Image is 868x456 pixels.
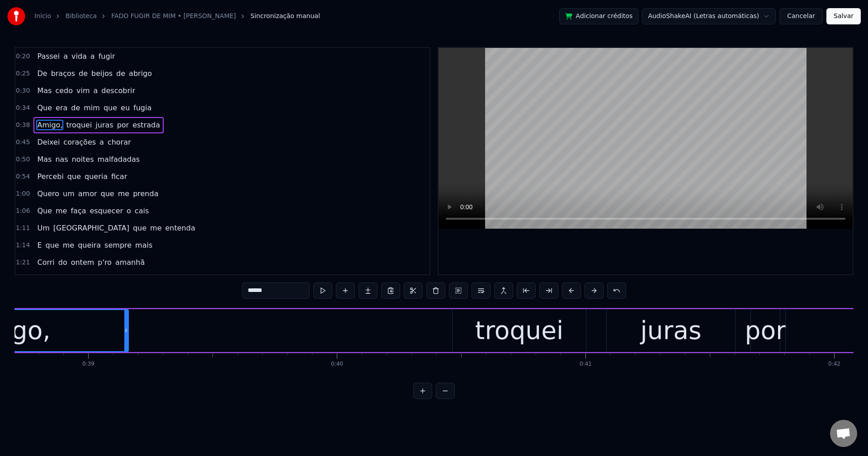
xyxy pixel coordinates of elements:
span: a [90,51,96,61]
span: Amigo, [36,120,63,130]
span: que [45,240,60,250]
span: sempre [104,240,132,250]
span: Que [36,206,53,216]
span: 0:38 [16,121,30,130]
button: Cancelar [779,8,823,24]
span: o [126,206,132,216]
span: Deixei [36,137,61,147]
span: juras [94,120,114,130]
a: Open chat [830,420,857,447]
span: vim [75,85,91,96]
span: 1:11 [16,224,30,233]
span: por [116,120,130,130]
span: eu [120,103,131,113]
span: p'ro [97,257,113,268]
span: 1:06 [16,207,30,216]
span: esquecer [89,206,124,216]
span: malfadadas [97,154,141,165]
span: corações [62,137,97,147]
span: mim [83,103,101,113]
span: 0:20 [16,52,30,61]
div: 0:40 [331,361,343,368]
div: 0:42 [828,361,840,368]
span: noites [71,154,95,165]
a: Início [34,12,51,21]
span: Mas [36,154,52,165]
span: Que [36,103,53,113]
span: 0:50 [16,155,30,164]
span: 1:00 [16,189,30,198]
span: cais [134,206,150,216]
span: me [55,206,68,216]
span: prenda [132,188,159,199]
span: abrigo [128,68,153,79]
span: 1:14 [16,241,30,250]
span: De [36,68,48,79]
span: me [149,223,162,233]
nav: breadcrumb [34,12,320,21]
div: 0:41 [580,361,592,368]
div: juras [641,312,702,349]
span: braços [50,68,76,79]
span: queira [77,240,102,250]
span: do [57,257,68,268]
span: 0:54 [16,172,30,181]
span: que [100,188,115,199]
span: de [78,68,89,79]
span: amor [77,188,98,199]
span: a [93,85,99,96]
span: era [55,103,68,113]
span: 0:30 [16,86,30,95]
span: a [62,51,69,61]
button: Salvar [826,8,861,24]
span: 0:25 [16,69,30,78]
span: Um [36,223,50,233]
span: entenda [165,223,196,233]
span: Passei [36,51,61,61]
span: a [99,137,105,147]
span: troquei [65,120,93,130]
button: Adicionar créditos [559,8,639,24]
span: estrada [132,120,161,130]
img: youka [7,7,25,25]
span: um [62,188,75,199]
span: ontem [70,257,95,268]
div: 0:39 [82,361,94,368]
span: faça [70,206,87,216]
span: [GEOGRAPHIC_DATA] [52,223,130,233]
a: Biblioteca [66,12,97,21]
span: fugia [132,103,152,113]
span: de [70,103,81,113]
span: 0:45 [16,138,30,147]
span: que [103,103,118,113]
span: E [36,240,42,250]
span: fugir [98,51,116,61]
span: mais [134,240,153,250]
div: por [745,312,786,349]
span: queria [84,171,108,182]
span: 0:34 [16,103,30,113]
span: descobrir [100,85,136,96]
span: amanhã [114,257,146,268]
a: FADO FUGIR DE MIM • [PERSON_NAME] [111,12,236,21]
span: Mas [36,85,52,96]
span: nas [54,154,69,165]
div: troquei [475,312,564,349]
span: ficar [110,171,128,182]
span: Quero [36,188,60,199]
span: vida [71,51,88,61]
span: 1:21 [16,258,30,267]
span: chorar [107,137,132,147]
span: beijos [90,68,113,79]
span: que [132,223,147,233]
span: me [117,188,130,199]
span: Corri [36,257,55,268]
span: Percebi [36,171,64,182]
span: que [66,171,82,182]
span: Sincronização manual [250,12,320,21]
span: cedo [54,85,74,96]
span: me [62,240,75,250]
span: de [115,68,126,79]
